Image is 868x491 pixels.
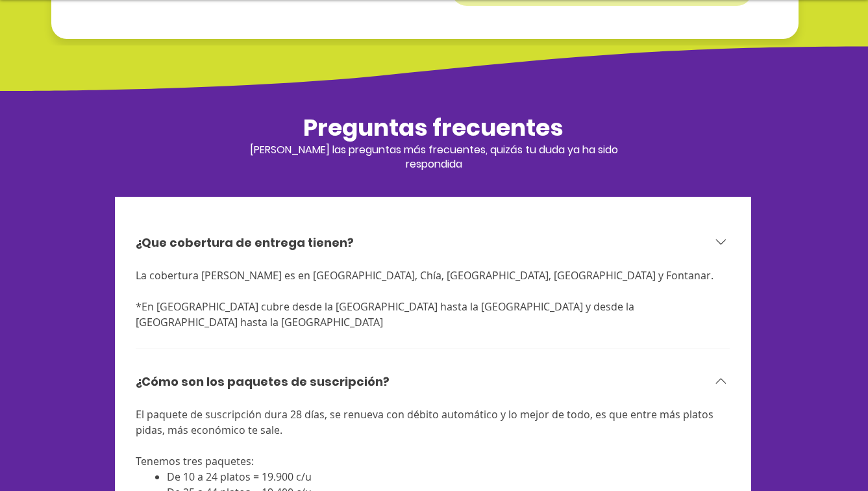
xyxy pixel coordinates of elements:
[303,111,564,144] span: Preguntas frecuentes
[136,373,390,390] h3: ¿Cómo son los paquetes de suscripción?
[136,218,730,268] button: ¿Que cobertura de entrega tienen?
[136,268,713,283] span: La cobertura [PERSON_NAME] es en [GEOGRAPHIC_DATA], Chía, [GEOGRAPHIC_DATA], [GEOGRAPHIC_DATA] y ...
[167,470,312,484] span: De 10 a 24 platos = 19.900 c/u
[136,299,637,329] span: *En [GEOGRAPHIC_DATA] cubre desde la [GEOGRAPHIC_DATA] hasta la [GEOGRAPHIC_DATA] y desde la [GEO...
[136,268,730,356] div: ¿Que cobertura de entrega tienen?
[136,357,730,407] button: ¿Cómo son los paquetes de suscripción?
[136,234,354,251] h3: ¿Que cobertura de entrega tienen?
[250,142,618,171] span: [PERSON_NAME] las preguntas más frecuentes, quizás tu duda ya ha sido respondida
[793,416,855,478] iframe: Messagebird Livechat Widget
[136,454,254,468] span: Tenemos tres paquetes:
[136,407,716,437] span: El paquete de suscripción dura 28 días, se renueva con débito automático y lo mejor de todo, es q...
